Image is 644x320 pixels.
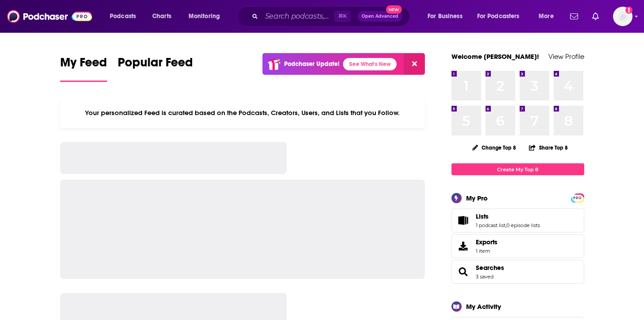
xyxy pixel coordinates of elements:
[451,208,584,232] span: Lists
[428,10,463,23] span: For Business
[466,194,488,202] div: My Pro
[60,55,107,82] a: My Feed
[471,9,532,23] button: open menu
[476,212,540,220] a: Lists
[455,214,472,227] a: Lists
[506,222,540,228] a: 0 episode lists
[476,212,489,220] span: Lists
[613,7,632,26] button: Show profile menu
[539,10,554,23] span: More
[451,52,539,61] a: Welcome [PERSON_NAME]!
[451,163,584,175] a: Create My Top 8
[476,222,505,228] a: 1 podcast list
[421,9,474,23] button: open menu
[451,234,584,258] a: Exports
[476,238,497,246] span: Exports
[613,7,632,26] img: User Profile
[60,55,107,75] span: My Feed
[60,98,425,128] div: Your personalized Feed is curated based on the Podcasts, Creators, Users, and Lists that you Follow.
[625,7,632,14] svg: Add a profile image
[455,240,472,252] span: Exports
[104,9,147,23] button: open menu
[528,139,568,156] button: Share Top 8
[548,52,584,61] a: View Profile
[467,142,522,153] button: Change Top 8
[284,60,339,68] p: Podchaser Update!
[246,6,418,27] div: Search podcasts, credits, & more...
[110,10,136,23] span: Podcasts
[466,302,501,311] div: My Activity
[532,9,565,23] button: open menu
[476,264,504,272] a: Searches
[567,9,582,24] a: Show notifications dropdown
[147,9,177,23] a: Charts
[343,58,397,70] a: See What's New
[118,55,193,75] span: Popular Feed
[451,260,584,284] span: Searches
[476,274,494,280] a: 3 saved
[572,194,583,201] a: PRO
[613,7,632,26] span: Logged in as katiewhorton
[477,10,520,23] span: For Podcasters
[7,8,92,25] img: Podchaser - Follow, Share and Rate Podcasts
[362,14,398,19] span: Open Advanced
[589,9,602,24] a: Show notifications dropdown
[262,9,334,23] input: Search podcasts, credits, & more...
[386,5,402,14] span: New
[118,55,193,82] a: Popular Feed
[358,11,402,22] button: Open AdvancedNew
[476,248,497,254] span: 1 item
[572,195,583,201] span: PRO
[189,10,220,23] span: Monitoring
[505,222,506,228] span: ,
[455,266,472,278] a: Searches
[334,11,351,22] span: ⌘ K
[152,10,171,23] span: Charts
[182,9,231,23] button: open menu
